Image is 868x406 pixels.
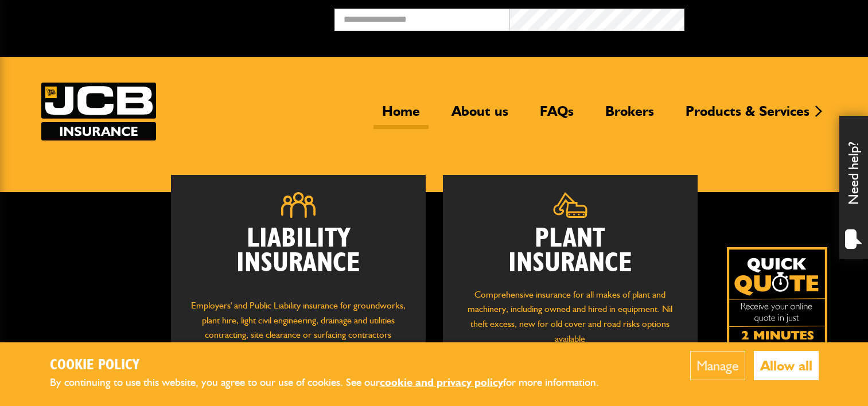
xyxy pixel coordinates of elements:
[839,116,868,259] div: Need help?
[460,227,680,276] h2: Plant Insurance
[188,298,408,353] p: Employers' and Public Liability insurance for groundworks, plant hire, light civil engineering, d...
[727,247,827,348] a: Get your insurance quote isn just 2-minutes
[754,351,819,380] button: Allow all
[460,287,680,346] p: Comprehensive insurance for all makes of plant and machinery, including owned and hired in equipm...
[50,357,618,374] h2: Cookie Policy
[188,227,408,287] h2: Liability Insurance
[684,9,859,26] button: Broker Login
[373,103,429,129] a: Home
[531,103,582,129] a: FAQs
[443,103,517,129] a: About us
[380,376,503,389] a: cookie and privacy policy
[50,374,618,392] p: By continuing to use this website, you agree to our use of cookies. See our for more information.
[677,103,818,129] a: Products & Services
[690,351,745,380] button: Manage
[597,103,663,129] a: Brokers
[41,83,156,140] img: JCB Insurance Services logo
[727,247,827,348] img: Quick Quote
[41,83,156,140] a: JCB Insurance Services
